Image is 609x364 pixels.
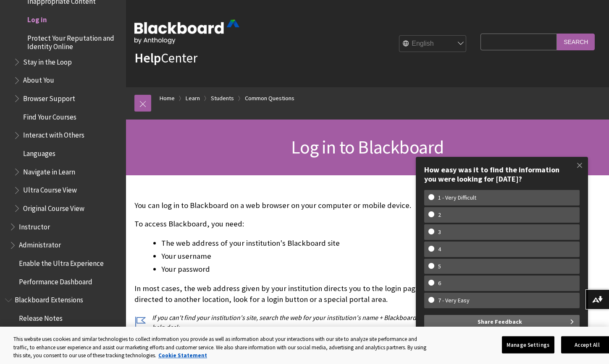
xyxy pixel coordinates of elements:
[428,263,451,270] w-span: 5
[15,293,83,304] span: Blackboard Extensions
[557,34,595,50] input: Search
[428,211,451,218] w-span: 2
[478,315,522,328] span: Share Feedback
[134,20,239,44] img: Blackboard by Anthology
[424,165,580,183] div: How easy was it to find the information you were looking for [DATE]?
[23,110,76,121] span: Find Your Courses
[186,93,200,104] a: Learn
[428,194,486,201] w-span: 1 - Very Difficult
[23,91,75,103] span: Browser Support
[134,49,161,66] strong: Help
[19,238,61,250] span: Administrator
[134,283,476,305] p: In most cases, the web address given by your institution directs you to the login page. If you're...
[424,315,580,328] button: Share Feedback
[19,256,104,268] span: Enable the Ultra Experience
[245,93,294,104] a: Common Questions
[134,218,476,229] p: To access Blackboard, you need:
[134,200,476,211] p: You can log in to Blackboard on a web browser on your computer or mobile device.
[291,135,444,159] span: Log in to Blackboard
[27,31,120,51] span: Protect Your Reputation and Identity Online
[19,220,50,231] span: Instructor
[399,36,467,52] select: Site Language Selector
[23,201,84,213] span: Original Course View
[13,335,426,360] div: This website uses cookies and similar technologies to collect information you provide as well as ...
[428,246,451,253] w-span: 4
[161,263,476,275] li: Your password
[161,250,476,262] li: Your username
[23,146,55,158] span: Languages
[160,93,175,104] a: Home
[428,229,451,236] w-span: 3
[23,183,77,195] span: Ultra Course View
[502,336,554,354] button: Manage Settings
[27,13,47,24] span: Log in
[23,55,72,66] span: Stay in the Loop
[428,280,451,287] w-span: 6
[19,275,92,286] span: Performance Dashboard
[134,49,197,66] a: HelpCenter
[161,237,476,249] li: The web address of your institution's Blackboard site
[23,128,84,140] span: Interact with Others
[428,297,479,304] w-span: 7 - Very Easy
[134,313,476,332] p: If you can't find your institution's site, search the web for your institution's name + Blackboar...
[158,352,207,359] a: More information about your privacy, opens in a new tab
[211,93,234,104] a: Students
[23,73,54,85] span: About You
[23,165,75,176] span: Navigate in Learn
[19,311,63,322] span: Release Notes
